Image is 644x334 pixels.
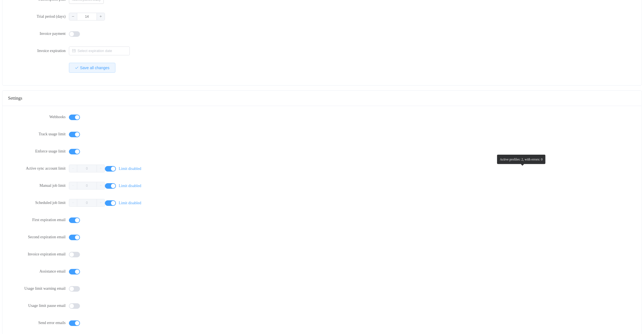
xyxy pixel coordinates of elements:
[119,167,141,171] span: Limit disabled
[8,197,69,208] label: Scheduled job limit
[8,180,69,191] label: Manual job limit
[8,214,69,226] label: First expiration email
[8,129,69,140] label: Track usage limit
[8,317,69,328] label: Send error emails
[8,266,69,277] label: Assistance email
[119,201,141,205] span: Limit disabled
[8,146,69,157] label: Enforce usage limit
[80,66,110,70] span: Save all changes
[8,28,69,39] label: Invoice payment
[8,96,22,100] span: Settings
[8,45,69,56] label: Invoice expiration
[119,184,141,188] span: Limit disabled
[8,300,69,311] label: Usage limit pause email
[8,232,69,243] label: Second expiration email
[69,63,115,73] button: Save all changes
[8,283,69,294] label: Usage limit warning email
[69,46,130,55] input: Select expiration date
[8,112,69,123] label: Webhooks
[8,249,69,260] label: Invoice expiration email
[8,11,69,22] label: Trial period (days)
[8,163,69,174] label: Active sync account limit
[497,155,545,164] div: Active profiles: 2, with errors: 0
